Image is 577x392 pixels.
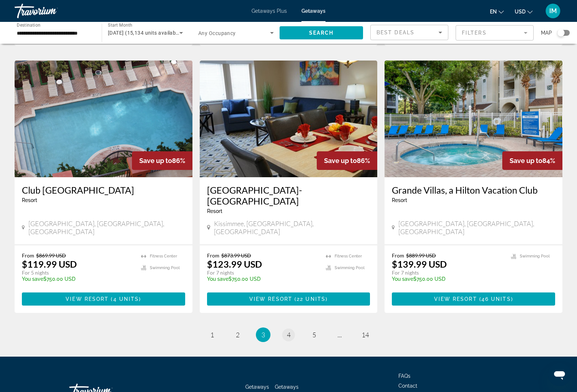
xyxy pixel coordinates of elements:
[22,197,37,203] span: Resort
[324,157,357,164] span: Save up to
[261,331,265,339] span: 3
[249,296,292,302] span: View Resort
[434,296,477,302] span: View Resort
[22,276,43,282] span: You save
[207,252,219,259] span: From
[392,269,504,276] p: For 7 nights
[515,6,533,17] button: Change currency
[22,185,185,195] a: Club [GEOGRAPHIC_DATA]
[207,259,262,269] p: $123.99 USD
[490,6,504,17] button: Change language
[385,61,562,177] img: 3996O01X.jpg
[15,1,87,20] a: Travorium
[108,30,182,36] span: [DATE] (15,134 units available)
[392,276,413,282] span: You save
[22,276,134,282] p: $750.00 USD
[301,8,325,14] a: Getaways
[392,252,404,259] span: From
[210,331,214,339] span: 1
[377,28,442,37] mat-select: Sort by
[66,296,109,302] span: View Resort
[541,28,552,38] span: Map
[200,61,378,177] img: 6815I01L.jpg
[335,265,364,270] span: Swimming Pool
[15,61,192,177] img: 2890O01X.jpg
[17,22,40,27] span: Destination
[317,151,377,170] div: 86%
[221,252,251,259] span: $873.99 USD
[398,383,417,389] a: Contact
[548,363,571,386] iframe: Button to launch messaging window
[28,220,185,236] span: [GEOGRAPHIC_DATA], [GEOGRAPHIC_DATA], [GEOGRAPHIC_DATA]
[520,254,550,259] span: Swimming Pool
[22,259,77,269] p: $119.99 USD
[15,327,562,342] nav: Pagination
[132,151,192,170] div: 86%
[482,296,511,302] span: 46 units
[292,296,328,302] span: ( )
[150,254,177,259] span: Fitness Center
[362,331,369,339] span: 14
[150,265,180,270] span: Swimming Pool
[392,185,555,195] a: Grande Villas, a Hilton Vacation Club
[252,8,287,14] a: Getaways Plus
[543,3,562,19] button: User Menu
[392,259,447,269] p: $139.99 USD
[335,254,362,259] span: Fitness Center
[207,269,319,276] p: For 7 nights
[207,276,229,282] span: You save
[207,185,370,206] a: [GEOGRAPHIC_DATA]-[GEOGRAPHIC_DATA]
[109,296,141,302] span: ( )
[309,30,334,36] span: Search
[510,157,542,164] span: Save up to
[377,30,414,35] span: Best Deals
[297,296,325,302] span: 22 units
[207,276,319,282] p: $750.00 USD
[312,331,316,339] span: 5
[392,197,407,203] span: Resort
[502,151,562,170] div: 84%
[207,292,370,306] button: View Resort(22 units)
[515,9,526,15] span: USD
[490,9,497,15] span: en
[139,157,172,164] span: Save up to
[207,208,222,214] span: Resort
[549,7,557,15] span: IM
[287,331,291,339] span: 4
[236,331,239,339] span: 2
[22,269,134,276] p: For 5 nights
[36,252,66,259] span: $869.99 USD
[214,220,370,236] span: Kissimmee, [GEOGRAPHIC_DATA], [GEOGRAPHIC_DATA]
[113,296,139,302] span: 4 units
[456,25,534,41] button: Filter
[398,220,555,236] span: [GEOGRAPHIC_DATA], [GEOGRAPHIC_DATA], [GEOGRAPHIC_DATA]
[245,384,269,390] a: Getaways
[198,30,236,36] span: Any Occupancy
[338,331,342,339] span: ...
[392,292,555,306] button: View Resort(46 units)
[392,276,504,282] p: $750.00 USD
[477,296,513,302] span: ( )
[22,292,185,306] button: View Resort(4 units)
[22,252,34,259] span: From
[406,252,436,259] span: $889.99 USD
[108,23,132,28] span: Start Month
[398,373,410,379] a: FAQs
[280,26,363,39] button: Search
